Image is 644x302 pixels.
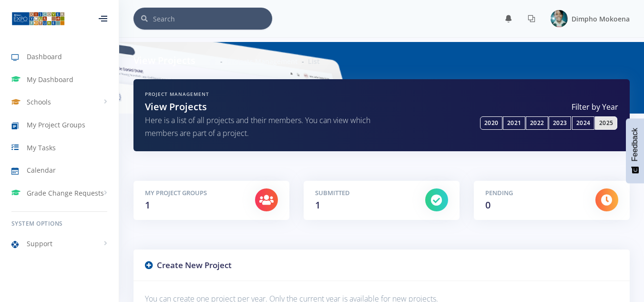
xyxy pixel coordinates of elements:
[27,52,62,62] span: Dashboard
[27,239,52,249] span: Support
[485,198,491,211] span: 0
[11,11,65,26] img: ...
[27,165,56,175] span: Calendar
[145,259,618,271] h3: Create New Project
[315,198,320,211] span: 1
[572,116,594,130] a: 2024
[626,118,644,183] button: Feedback - Show survey
[226,57,298,66] a: Projects Management
[145,188,241,198] h5: My Project Groups
[551,10,568,27] img: Image placeholder
[27,143,56,153] span: My Tasks
[549,116,571,130] a: 2023
[572,14,630,23] span: Dimpho Mokoena
[298,56,320,66] li: List
[315,188,411,198] h5: Submitted
[595,116,617,130] a: 2025
[485,188,581,198] h5: Pending
[27,188,104,198] span: Grade Change Requests
[27,120,85,130] span: My Project Groups
[27,74,73,84] span: My Dashboard
[153,8,272,30] input: Search
[145,100,375,114] h2: View Projects
[145,198,150,211] span: 1
[503,116,525,130] a: 2021
[480,116,502,130] a: 2020
[526,116,548,130] a: 2022
[389,101,619,113] label: Filter by Year
[145,114,375,140] p: Here is a list of all projects and their members. You can view which members are part of a project.
[27,97,51,107] span: Schools
[631,128,639,161] span: Feedback
[209,56,320,66] nav: breadcrumb
[11,219,107,228] h6: System Options
[543,8,630,29] a: Image placeholder Dimpho Mokoena
[145,91,375,98] h6: Project Management
[133,53,195,68] h6: View Projects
